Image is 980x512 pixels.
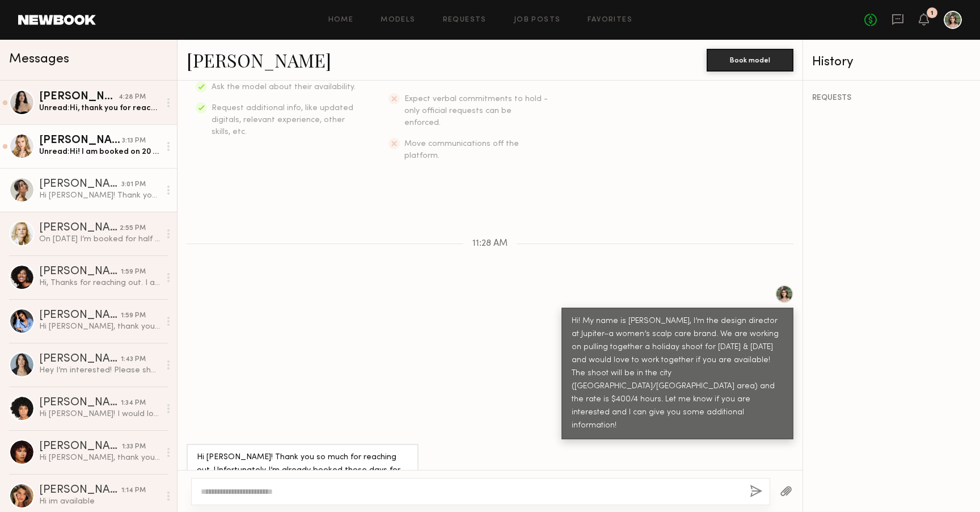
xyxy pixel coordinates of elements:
div: 4:28 PM [119,92,146,103]
button: Book model [707,49,793,72]
div: [PERSON_NAME] [39,135,122,146]
div: History [812,56,971,69]
div: [PERSON_NAME] [39,223,120,234]
div: [PERSON_NAME] [39,91,119,103]
div: [PERSON_NAME] [39,441,122,452]
div: Hi [PERSON_NAME], thank you for reaching out to me ✨ I am available, can I get more details pleas... [39,321,160,332]
div: Hi [PERSON_NAME]! I would love to. Available both shoot dates [39,409,160,419]
div: Hi im available [39,496,160,507]
div: 1:59 PM [121,310,146,321]
a: Requests [443,16,487,24]
a: Models [381,16,415,24]
div: [PERSON_NAME] [39,179,121,190]
div: [PERSON_NAME] [39,485,121,496]
span: Move communications off the platform. [404,140,519,160]
div: Hi [PERSON_NAME]! Thank you so much for reaching out. Unfortunately I’m already booked those days... [39,190,160,201]
div: Unread: Hi! I am booked on 20 from 10 to 5 but I am available on 21st and after that! [39,146,160,157]
a: Home [328,16,354,24]
div: Hi! My name is [PERSON_NAME], I’m the design director at Jupiter–a women’s scalp care brand. We a... [572,315,783,433]
span: Request additional info, like updated digitals, relevant experience, other skills, etc. [212,104,353,136]
div: 1:14 PM [121,485,146,496]
span: Ask the model about their availability. [212,83,356,91]
a: Job Posts [514,16,561,24]
div: 2:55 PM [120,223,146,234]
span: Expect verbal commitments to hold - only official requests can be enforced. [404,95,548,127]
div: [PERSON_NAME] [39,266,121,278]
div: 3:13 PM [122,136,146,146]
div: [PERSON_NAME] [39,397,121,409]
div: Hi [PERSON_NAME]! Thank you so much for reaching out. Unfortunately I’m already booked those days... [197,451,408,503]
a: Favorites [588,16,632,24]
div: On [DATE] I’m booked for half day, I will try to make changes. Please let me know if one day work... [39,234,160,245]
span: 11:28 AM [472,239,508,249]
div: [PERSON_NAME] [39,310,121,321]
a: Book model [707,54,793,64]
div: 1:34 PM [121,398,146,409]
span: Messages [9,53,69,66]
div: 3:01 PM [121,179,146,190]
div: 1:43 PM [121,354,146,365]
div: REQUESTS [812,94,971,102]
div: Unread: Hi, thank you for reaching out :) Would it be a two day shoot for $400 both days or just ... [39,103,160,114]
div: Hi, Thanks for reaching out. I am interested and I would like to know more information about the ... [39,278,160,288]
div: Hey I’m interested! Please share the details! [39,365,160,376]
div: 1:33 PM [122,442,146,452]
div: [PERSON_NAME] [39,354,121,365]
div: Hi [PERSON_NAME], thank you for reaching out! I am available and would love to. Thank you [PERSON... [39,452,160,463]
div: 1 [931,10,933,16]
div: 1:59 PM [121,267,146,278]
a: [PERSON_NAME] [187,48,331,72]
